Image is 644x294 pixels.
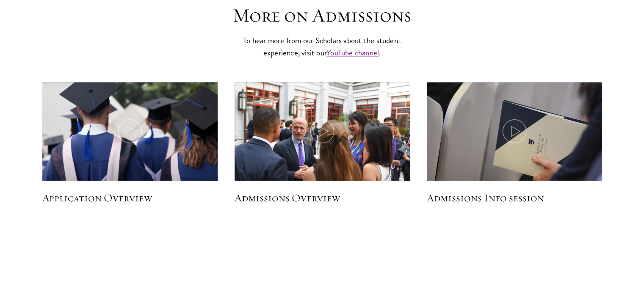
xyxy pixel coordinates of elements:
img: student holding Schwarzman Scholar documents [427,82,602,199]
h3: More on Admissions [191,4,453,27]
h5: Application Overview [42,191,218,205]
p: To hear more from our Scholars about the student experience, visit our . [240,34,405,59]
button: Administrator-speaking-to-group-of-students-outside-in-courtyard [235,82,410,181]
button: student holding Schwarzman Scholar documents [427,82,602,181]
h5: Admissions Info session [427,191,602,205]
h5: Admissions Overview [235,191,410,205]
img: Administrator-speaking-to-group-of-students-outside-in-courtyard [235,82,410,199]
a: YouTube channel [326,47,379,59]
